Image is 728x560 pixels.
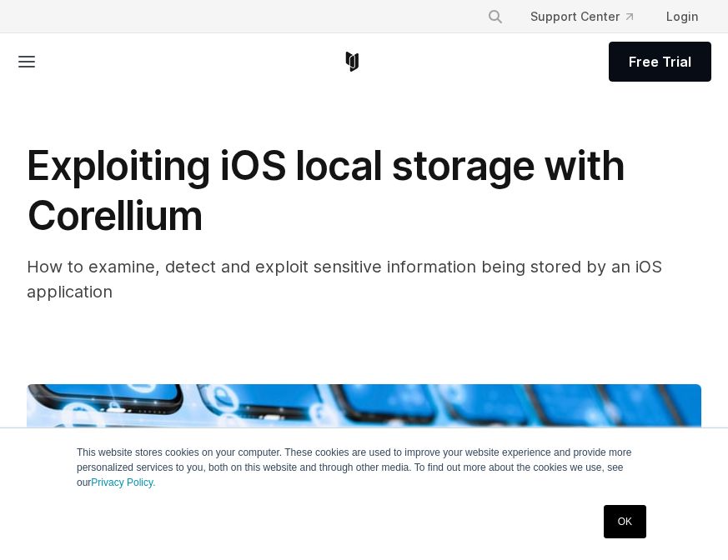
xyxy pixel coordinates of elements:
a: OK [604,505,646,538]
span: How to examine, detect and exploit sensitive information being stored by an iOS application [27,257,662,302]
a: Corellium Home [342,52,363,72]
a: Free Trial [609,42,711,82]
span: Free Trial [629,52,691,72]
span: Exploiting iOS local storage with Corellium [27,141,625,240]
a: Privacy Policy. [91,477,155,488]
button: Search [480,2,510,32]
a: Login [653,2,711,32]
div: Navigation Menu [474,2,711,32]
a: Support Center [517,2,646,32]
p: This website stores cookies on your computer. These cookies are used to improve your website expe... [77,445,651,490]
